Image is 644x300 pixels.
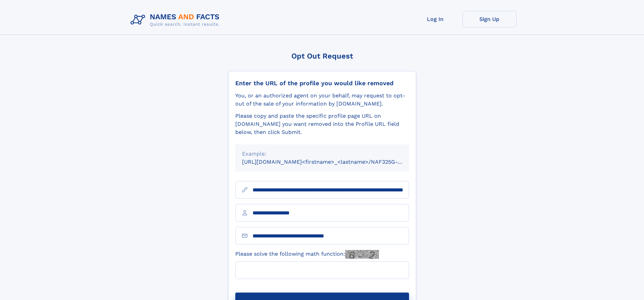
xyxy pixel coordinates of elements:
div: Example: [242,150,402,158]
small: [URL][DOMAIN_NAME]<firstname>_<lastname>/NAF325G-xxxxxxxx [242,159,422,165]
div: Please copy and paste the specific profile page URL on [DOMAIN_NAME] you want removed into the Pr... [235,112,409,136]
div: Enter the URL of the profile you would like removed [235,79,409,87]
a: Sign Up [462,11,517,27]
a: Log In [408,11,462,27]
img: Logo Names and Facts [128,11,225,29]
div: Opt Out Request [228,52,416,60]
div: You, or an authorized agent on your behalf, may request to opt-out of the sale of your informatio... [235,92,409,108]
label: Please solve the following math function: [235,250,379,259]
